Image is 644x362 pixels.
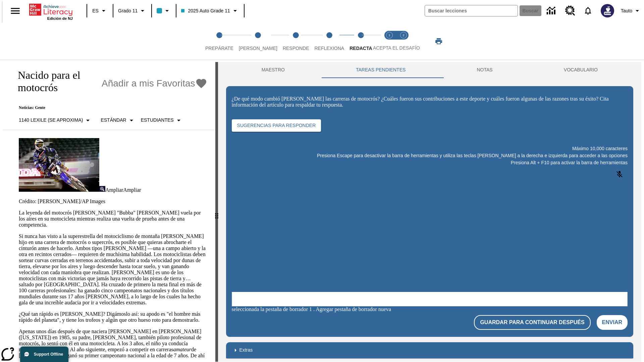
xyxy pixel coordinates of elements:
[621,7,632,14] span: Tauto
[344,23,377,60] button: Redacta step 5 of 5
[200,23,239,60] button: Prepárate step 1 of 5
[314,46,344,51] span: Reflexiona
[232,119,321,132] button: Sugerencias para responder
[474,315,590,330] button: Guardar para continuar después
[597,2,618,19] button: Escoja un nuevo avatar
[3,5,98,11] body: ¿De qué modo cambió Stewart las carreras de motocrós? ¿Cuáles fueron sus contribuciones a este de...
[388,34,390,37] text: 1
[597,315,628,330] button: Enviar
[226,62,633,78] div: Instructional Panel Tabs
[232,145,628,152] p: Máximo 10,000 caracteres
[601,4,614,17] img: Avatar
[19,311,207,323] p: ¿Qué tan rápido es [PERSON_NAME]? Digámoslo así: su apodo es "el hombre más rápido del planeta", ...
[47,16,73,20] span: Edición de NJ
[19,117,83,124] p: 1140 Lexile (Se aproxima)
[441,62,528,78] button: NOTAS
[232,96,628,108] p: ¿De qué modo cambió [PERSON_NAME] las carreras de motocrós? ¿Cuáles fueron sus contribuciones a e...
[89,5,111,17] button: Lenguaje: ES, Selecciona un idioma
[34,352,63,357] span: Support Offline
[102,78,195,89] span: Añadir a mis Favoritas
[5,1,25,21] button: Abrir el menú lateral
[173,347,191,352] em: amateur
[92,7,99,14] span: ES
[309,23,350,60] button: Reflexiona step 4 of 5
[20,347,68,362] button: Support Offline
[102,78,207,89] button: Añadir a mis Favoritas - Nacido para el motocrós
[115,5,149,17] button: Grado: Grado 11, Elige un grado
[154,5,174,17] button: El color de la clase es azul claro. Cambiar el color de la clase.
[101,117,126,124] p: Estándar
[277,23,315,60] button: Responde step 3 of 5
[99,186,105,192] img: Ampliar
[618,5,644,17] button: Perfil/Configuración
[3,62,215,358] div: reading
[218,62,641,362] div: activity
[232,159,628,166] p: Presiona Alt + F10 para activar la barra de herramientas
[123,187,141,193] span: Ampliar
[239,347,253,354] p: Extras
[19,233,207,306] p: Si nunca has visto a la superestrella del motociclismo de montaña [PERSON_NAME] hijo en una carre...
[232,306,628,312] div: seleccionada la pestaña de borrador 1 . Agregar pestaña de borrador nueva
[233,23,283,60] button: Lee step 2 of 5
[380,23,399,60] button: Acepta el desafío lee step 1 of 2
[611,166,628,182] button: Haga clic para activar la función de reconocimiento de voz
[178,5,241,17] button: Clase: 2025 Auto Grade 11, Selecciona una clase
[543,2,561,20] a: Centro de información
[428,35,449,47] button: Imprimir
[98,114,138,126] button: Tipo de apoyo, Estándar
[138,114,185,126] button: Seleccionar estudiante
[402,34,404,37] text: 2
[232,152,628,159] p: Presiona Escape para desactivar la barra de herramientas y utiliza las teclas [PERSON_NAME] a la ...
[29,2,73,20] div: Portada
[141,117,174,124] p: Estudiantes
[11,69,98,94] h1: Nacido para el motocrós
[19,138,99,192] img: El corredor de motocrós James Stewart vuela por los aires en su motocicleta de montaña.
[226,62,320,78] button: Maestro
[11,105,207,110] p: Noticias: Gente
[239,46,277,51] span: [PERSON_NAME]
[283,46,309,51] span: Responde
[19,210,207,228] p: La leyenda del motocrós [PERSON_NAME] "Bubba" [PERSON_NAME] vuela por los aires en su motocicleta...
[226,342,633,358] div: Extras
[579,2,597,19] a: Notificaciones
[528,62,633,78] button: VOCABULARIO
[561,2,579,20] a: Centro de recursos, Se abrirá en una pestaña nueva.
[394,23,413,60] button: Acepta el desafío contesta step 2 of 2
[425,5,518,16] input: Buscar campo
[16,114,95,126] button: Seleccione Lexile, 1140 Lexile (Se aproxima)
[181,7,230,14] span: 2025 Auto Grade 11
[215,62,218,362] div: Pulsa la tecla de intro o la barra espaciadora y luego presiona las flechas de derecha e izquierd...
[320,62,441,78] button: TAREAS PENDIENTES
[373,45,420,51] span: ACEPTA EL DESAFÍO
[19,198,207,204] p: Crédito: [PERSON_NAME]/AP Images
[205,46,233,51] span: Prepárate
[350,46,372,51] span: Redacta
[105,187,123,193] span: Ampliar
[118,7,138,14] span: Grado 11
